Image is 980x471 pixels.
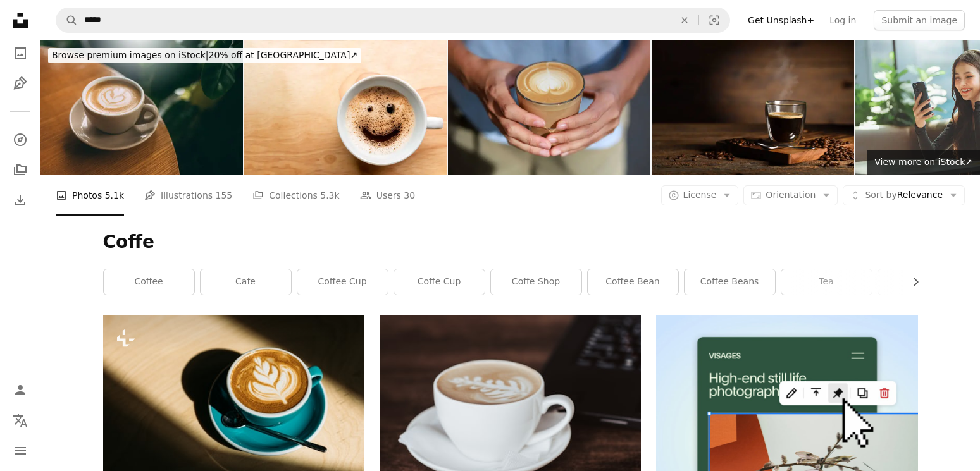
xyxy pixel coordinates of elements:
[8,71,33,96] a: Illustrations
[661,185,739,205] button: License
[8,157,33,183] a: Collections
[867,150,980,175] a: View more on iStock↗
[685,269,775,295] a: coffee beans
[56,8,78,32] button: Search Unsplash
[8,188,33,213] a: Download History
[216,188,233,202] span: 155
[671,8,698,32] button: Clear
[103,396,364,408] a: a cup of cappuccino on a saucer with a spoon
[40,40,369,71] a: Browse premium images on iStock|20% off at [GEOGRAPHIC_DATA]↗
[52,50,208,60] span: Browse premium images on iStock |
[740,10,822,30] a: Get Unsplash+
[843,185,965,205] button: Sort byRelevance
[588,269,678,295] a: coffee bean
[491,269,581,295] a: coffe shop
[8,127,33,152] a: Explore
[103,231,918,254] h1: Coffe
[743,185,838,205] button: Orientation
[380,396,641,408] a: a cup of coffee sitting on top of a saucer
[297,269,388,295] a: coffee cup
[144,175,232,216] a: Illustrations 155
[878,269,969,295] a: cup
[52,50,357,60] span: 20% off at [GEOGRAPHIC_DATA] ↗
[683,190,717,200] span: License
[822,10,864,30] a: Log in
[874,157,972,167] span: View more on iStock ↗
[244,40,447,175] img: Smile Coffee Morning.
[201,269,291,295] a: cafe
[781,269,872,295] a: tea
[699,8,729,32] button: Visual search
[404,188,415,202] span: 30
[8,408,33,433] button: Language
[874,10,965,30] button: Submit an image
[865,189,943,202] span: Relevance
[320,188,339,202] span: 5.3k
[8,377,33,403] a: Log in / Sign up
[252,175,339,216] a: Collections 5.3k
[8,438,33,463] button: Menu
[865,190,896,200] span: Sort by
[56,8,730,33] form: Find visuals sitewide
[904,269,918,295] button: scroll list to the right
[766,190,816,200] span: Orientation
[104,269,194,295] a: coffee
[360,175,416,216] a: Users 30
[448,40,650,175] img: High-angle view of a woman's hand holding a cup of coffee latte, illuminated by soft sunlight.
[652,40,854,175] img: Cup glass of coffee with smoke and coffee beans on old wooden background
[394,269,485,295] a: coffe cup
[8,40,33,66] a: Photos
[40,40,243,175] img: Sip, Savor, and Enjoy: A Perfectly Crafted Cappuccino with a Beautiful Twist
